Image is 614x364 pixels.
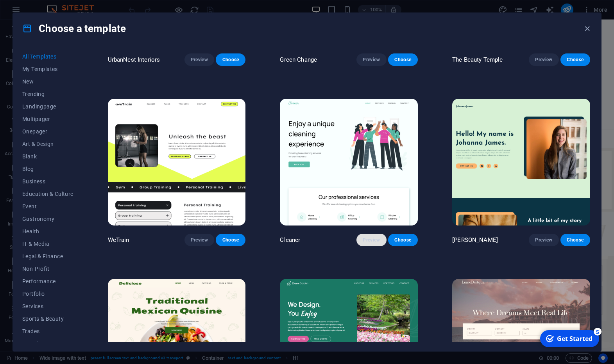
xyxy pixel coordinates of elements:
[22,288,73,300] button: Portfolio
[222,57,239,63] span: Choose
[22,63,73,75] button: My Templates
[22,125,73,138] button: Onepager
[22,166,73,172] span: Blog
[22,316,73,322] span: Sports & Beauty
[22,91,73,97] span: Trending
[356,53,386,66] button: Preview
[560,234,590,246] button: Choose
[4,3,63,20] div: Get Started 5 items remaining, 0% complete
[191,57,208,63] span: Preview
[22,275,73,288] button: Performance
[22,153,73,160] span: Blank
[22,266,73,272] span: Non-Profit
[184,53,214,66] button: Preview
[22,66,73,72] span: My Templates
[280,56,317,64] p: Green Change
[560,53,590,66] button: Choose
[22,200,73,213] button: Event
[22,191,73,197] span: Education & Culture
[22,175,73,188] button: Business
[535,57,552,63] span: Preview
[452,236,498,244] p: [PERSON_NAME]
[22,253,73,259] span: Legal & Finance
[108,56,160,64] p: UrbanNest Interiors
[216,53,245,66] button: Choose
[535,237,552,243] span: Preview
[58,1,66,9] div: 5
[22,100,73,113] button: Landingpage
[356,234,386,246] button: Preview
[22,75,73,88] button: New
[452,56,503,64] p: The Beauty Temple
[388,53,418,66] button: Choose
[22,225,73,238] button: Health
[22,213,73,225] button: Gastronomy
[22,303,73,309] span: Services
[280,99,418,226] img: Cleaner
[22,337,73,350] button: Travel
[22,78,73,85] span: New
[22,113,73,125] button: Multipager
[22,203,73,210] span: Event
[22,313,73,325] button: Sports & Beauty
[22,141,73,147] span: Art & Design
[567,237,584,243] span: Choose
[394,57,412,63] span: Choose
[529,53,559,66] button: Preview
[22,328,73,334] span: Trades
[363,237,380,243] span: Preview
[22,50,73,63] button: All Templates
[22,250,73,263] button: Legal & Finance
[22,238,73,250] button: IT & Media
[280,236,300,244] p: Cleaner
[22,103,73,110] span: Landingpage
[22,128,73,135] span: Onepager
[191,237,208,243] span: Preview
[22,150,73,163] button: Blank
[22,263,73,275] button: Non-Profit
[22,241,73,247] span: IT & Media
[21,7,57,16] div: Get Started
[394,237,412,243] span: Choose
[567,57,584,63] span: Choose
[22,341,73,347] span: Travel
[22,138,73,150] button: Art & Design
[22,22,126,35] h4: Choose a template
[108,236,129,244] p: WeTrain
[108,99,246,226] img: WeTrain
[22,88,73,100] button: Trending
[529,234,559,246] button: Preview
[22,278,73,284] span: Performance
[22,178,73,185] span: Business
[22,291,73,297] span: Portfolio
[22,188,73,200] button: Education & Culture
[388,234,418,246] button: Choose
[452,99,590,226] img: Johanna James
[22,116,73,122] span: Multipager
[363,57,380,63] span: Preview
[22,163,73,175] button: Blog
[22,300,73,313] button: Services
[222,237,239,243] span: Choose
[22,216,73,222] span: Gastronomy
[184,234,214,246] button: Preview
[216,234,245,246] button: Choose
[22,228,73,234] span: Health
[22,325,73,337] button: Trades
[22,53,73,60] span: All Templates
